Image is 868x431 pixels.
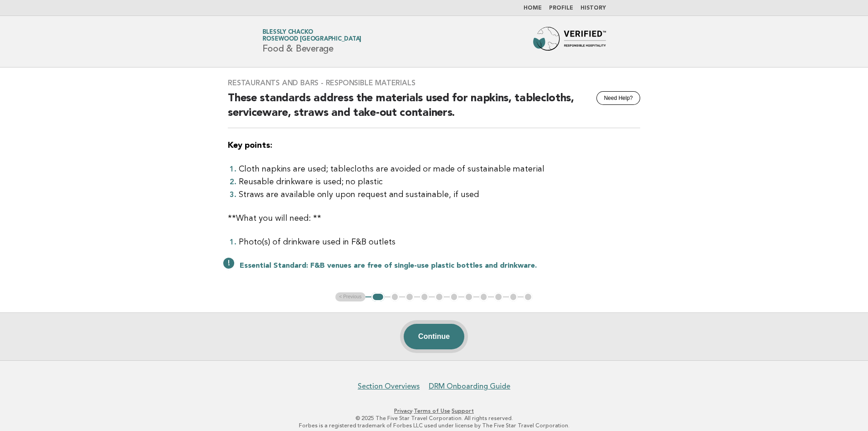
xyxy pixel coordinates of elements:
a: History [580,5,606,11]
h2: These standards address the materials used for napkins, tablecloths, serviceware, straws and take... [228,91,640,128]
li: Reusable drinkware is used; no plastic [239,176,640,188]
button: Continue [404,324,464,349]
a: Blessly chackoRosewood [GEOGRAPHIC_DATA] [262,29,362,42]
a: Section Overviews [358,382,420,391]
li: Photo(s) of drinkware used in F&B outlets [239,236,640,249]
p: © 2025 The Five Star Travel Corporation. All rights reserved. [155,415,713,422]
a: Profile [549,5,573,11]
button: Need Help? [596,91,640,105]
p: : F&B venues are free of single-use plastic bottles and drinkware. [240,261,640,270]
a: Privacy [394,408,412,414]
strong: Key points: [228,141,272,150]
strong: Essential Standard [240,262,306,270]
img: Forbes Travel Guide [533,27,606,56]
span: Rosewood [GEOGRAPHIC_DATA] [262,36,362,42]
p: · · [155,407,713,415]
a: Home [524,5,542,11]
a: Support [452,408,474,414]
a: DRM Onboarding Guide [429,382,510,391]
button: 1 [371,292,385,301]
li: Straws are available only upon request and sustainable, if used [239,188,640,201]
a: Terms of Use [414,408,450,414]
h1: Food & Beverage [262,30,362,53]
h3: Restaurants and Bars - Responsible Materials [228,78,640,88]
li: Cloth napkins are used; tablecloths are avoided or made of sustainable material [239,163,640,176]
p: Forbes is a registered trademark of Forbes LLC used under license by The Five Star Travel Corpora... [155,422,713,429]
p: **What you will need: ** [228,212,640,225]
